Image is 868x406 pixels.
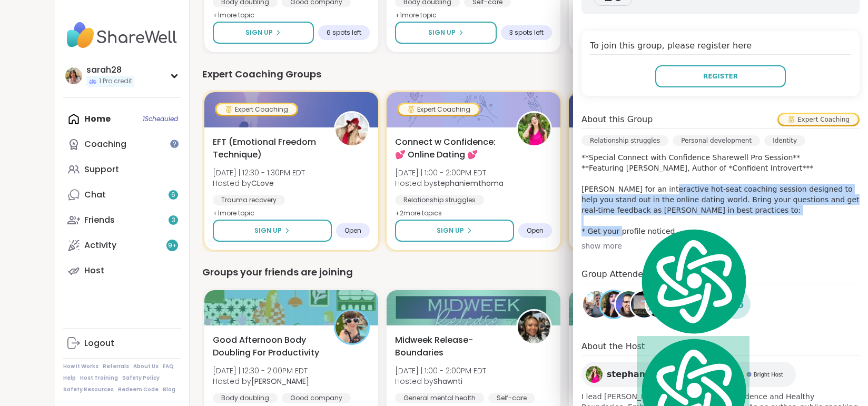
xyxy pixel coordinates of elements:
[63,233,181,258] a: Activity9+
[703,72,738,81] span: Register
[344,226,361,235] span: Open
[395,376,486,387] span: Hosted by
[754,371,783,379] span: Bright Host
[163,386,175,393] a: Blog
[583,291,609,318] img: Victoria3174
[80,374,118,382] a: Host Training
[327,28,361,37] span: 6 spots left
[614,290,644,319] a: rexboe
[586,366,603,383] img: stephaniemthoma
[428,28,456,37] span: Sign Up
[63,182,181,207] a: Chat6
[63,17,181,54] img: ShareWell Nav Logo
[673,135,760,146] div: Personal development
[600,291,627,318] img: Amelia_B
[213,393,278,403] div: Body doubling
[395,195,484,205] div: Relationship struggles
[63,207,181,233] a: Friends3
[63,157,181,182] a: Support
[599,290,628,319] a: Amelia_B
[616,291,642,318] img: rexboe
[170,140,179,148] iframe: Spotlight
[581,268,860,283] h4: Group Attendees (Open)
[509,28,544,37] span: 3 spots left
[202,265,801,280] div: Groups your friends are joining
[213,376,309,387] span: Hosted by
[63,386,114,393] a: Safety Resources
[63,132,181,157] a: Coaching
[399,104,479,115] div: Expert Coaching
[163,363,174,370] a: FAQ
[395,22,497,44] button: Sign Up
[581,152,860,236] p: **Special Connect with Confidence Sharewell Pro Session** **Featuring [PERSON_NAME], Author of *C...
[590,39,851,55] h4: To join this group, please register here
[213,195,285,205] div: Trauma recovery
[84,189,106,201] div: Chat
[216,104,297,115] div: Expert Coaching
[488,393,535,403] div: Self-care
[433,376,462,387] b: Shawnti
[213,365,309,376] span: [DATE] | 12:30 - 2:00PM EDT
[84,214,115,226] div: Friends
[63,363,98,370] a: How It Works
[63,258,181,283] a: Host
[395,220,514,242] button: Sign Up
[213,136,322,161] span: EFT (Emotional Freedom Technique)
[213,167,305,178] span: [DATE] | 12:30 - 1:30PM EDT
[84,240,116,251] div: Activity
[518,311,550,343] img: Shawnti
[433,178,504,189] b: stephaniemthoma
[581,241,860,251] div: show more
[581,340,860,355] h4: About the Host
[581,113,653,126] h4: About this Group
[63,374,76,382] a: Help
[581,362,796,387] a: stephaniemthomastephaniemthomaNew PeerNew PeerBright HostBright Host
[84,164,119,175] div: Support
[251,178,274,189] b: CLove
[84,265,104,276] div: Host
[437,226,464,235] span: Sign Up
[395,136,505,161] span: Connect w Confidence: 💕 Online Dating 💕
[282,393,351,403] div: Good company
[637,226,749,336] img: logo.svg
[84,338,114,349] div: Logout
[336,311,368,343] img: Adrienne_QueenOfTheDawn
[245,28,273,37] span: Sign Up
[251,376,309,387] b: [PERSON_NAME]
[631,291,657,318] img: Dug
[607,368,693,381] span: stephaniemthoma
[63,331,181,356] a: Logout
[655,65,786,87] button: Register
[336,113,368,145] img: CLove
[581,135,668,146] div: Relationship struggles
[581,290,611,319] a: Victoria3174
[213,334,322,359] span: Good Afternoon Body Doubling For Productivity
[395,393,484,403] div: General mental health
[779,114,858,125] div: Expert Coaching
[395,167,504,178] span: [DATE] | 1:00 - 2:00PM EDT
[172,216,175,225] span: 3
[168,241,177,250] span: 9 +
[518,113,550,145] img: stephaniemthoma
[65,67,82,84] img: sarah28
[133,363,159,370] a: About Us
[84,138,126,150] div: Coaching
[213,220,332,242] button: Sign Up
[86,64,134,76] div: sarah28
[395,334,505,359] span: Midweek Release-Boundaries
[395,178,504,189] span: Hosted by
[202,67,801,82] div: Expert Coaching Groups
[118,386,159,393] a: Redeem Code
[103,363,129,370] a: Referrals
[213,22,314,44] button: Sign Up
[122,374,160,382] a: Safety Policy
[764,135,805,146] div: Identity
[395,365,486,376] span: [DATE] | 1:00 - 2:00PM EDT
[527,226,544,235] span: Open
[213,178,305,189] span: Hosted by
[99,77,132,86] span: 1 Pro credit
[171,191,175,200] span: 6
[254,226,282,235] span: Sign Up
[629,290,659,319] a: Dug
